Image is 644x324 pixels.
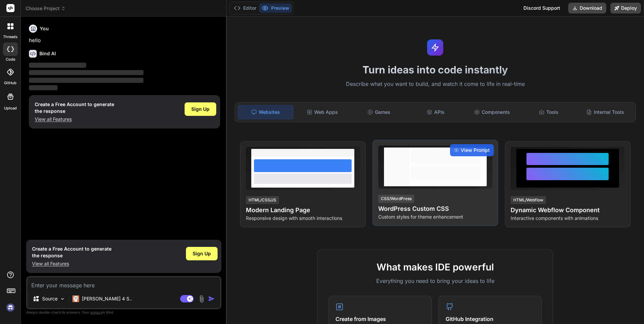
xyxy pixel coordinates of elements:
[29,37,220,44] p: hello
[29,78,143,83] span: ‌
[42,295,58,302] p: Source
[29,85,58,90] span: ‌
[29,70,143,75] span: ‌
[328,277,542,285] p: Everything you need to bring your ideas to life
[259,3,292,13] button: Preview
[408,105,463,119] div: APIs
[26,5,66,12] span: Choose Project
[35,116,114,123] p: View all Features
[328,260,542,274] h2: What makes IDE powerful
[511,205,625,215] h4: Dynamic Webflow Component
[26,309,221,316] p: Always double-check its answers. Your in Bind
[29,63,86,68] span: ‌
[60,296,65,302] img: Pick Models
[295,105,350,119] div: Web Apps
[82,295,132,302] p: [PERSON_NAME] 4 S..
[378,204,492,214] h4: WordPress Custom CSS
[39,50,56,57] h6: Bind AI
[335,315,425,323] h4: Create from Images
[32,260,111,267] p: View all Features
[6,57,15,62] label: code
[610,3,641,13] button: Deploy
[446,315,535,323] h4: GitHub Integration
[231,80,640,89] p: Describe what you want to build, and watch it come to life in real-time
[90,310,102,314] span: privacy
[238,105,294,119] div: Websites
[578,105,633,119] div: Internal Tools
[461,147,490,154] span: View Prompt
[464,105,520,119] div: Components
[231,64,640,76] h1: Turn ideas into code instantly
[351,105,407,119] div: Games
[511,215,625,222] p: Interactive components with animations
[4,105,17,111] label: Upload
[521,105,576,119] div: Tools
[231,3,259,13] button: Editor
[246,196,279,204] div: HTML/CSS/JS
[246,215,360,222] p: Responsive design with smooth interactions
[35,101,114,115] h1: Create a Free Account to generate the response
[519,3,564,13] div: Discord Support
[191,106,210,112] span: Sign Up
[511,196,546,204] div: HTML/Webflow
[198,295,205,303] img: attachment
[378,195,414,203] div: CSS/WordPress
[4,80,17,86] label: GitHub
[40,25,49,32] h6: You
[72,295,79,302] img: Claude 4 Sonnet
[568,3,606,13] button: Download
[32,246,111,259] h1: Create a Free Account to generate the response
[3,34,18,40] label: threads
[5,302,16,313] img: signin
[378,214,492,220] p: Custom styles for theme enhancement
[208,295,215,302] img: icon
[246,205,360,215] h4: Modern Landing Page
[193,250,211,257] span: Sign Up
